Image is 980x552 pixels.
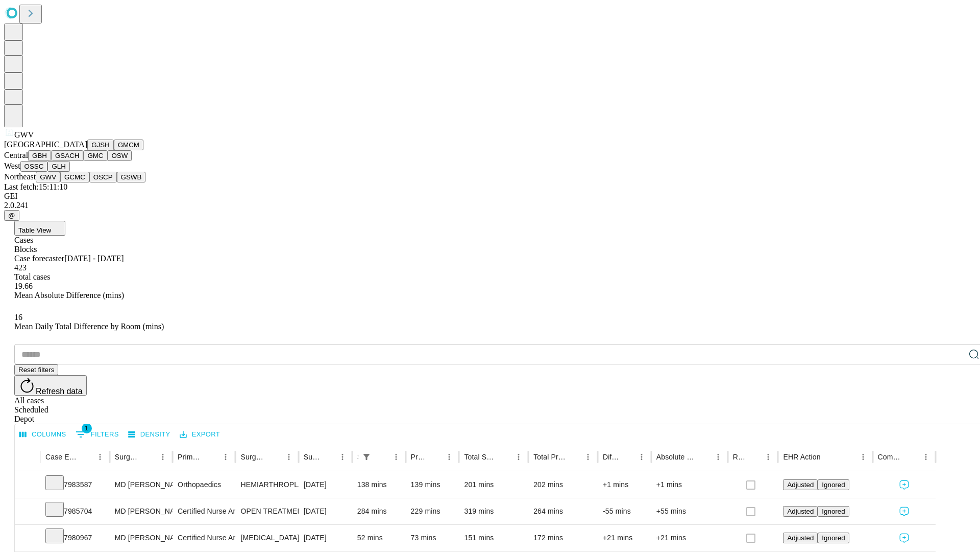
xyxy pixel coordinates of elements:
[411,525,454,551] div: 73 mins
[204,450,218,464] button: Sort
[442,450,456,464] button: Menu
[14,221,65,236] button: Table View
[177,427,223,443] button: Export
[45,498,105,524] div: 7985704
[357,525,401,551] div: 52 mins
[240,453,266,461] div: Surgery Name
[240,472,293,498] div: HEMIARTHROPLASTY HIP
[60,172,89,182] button: GCMC
[904,450,919,464] button: Sort
[4,162,20,170] span: West
[51,150,83,161] button: GSACH
[304,453,320,461] div: Surgery Date
[82,423,92,433] span: 1
[464,472,523,498] div: 201 mins
[634,450,649,464] button: Menu
[620,450,634,464] button: Sort
[14,313,22,321] span: 16
[411,453,427,461] div: Predicted In Room Duration
[4,201,976,210] div: 2.0.241
[115,498,167,524] div: MD [PERSON_NAME] [PERSON_NAME] Md
[357,472,401,498] div: 138 mins
[787,508,814,515] span: Adjusted
[761,450,775,464] button: Menu
[304,472,347,498] div: [DATE]
[45,525,105,551] div: 7980967
[411,498,454,524] div: 229 mins
[818,533,849,543] button: Ignored
[822,534,845,542] span: Ignored
[117,172,146,182] button: GSWB
[178,453,203,461] div: Primary Service
[656,498,723,524] div: +55 mins
[822,508,845,515] span: Ignored
[321,450,335,464] button: Sort
[359,450,374,464] button: Show filters
[178,498,230,524] div: Certified Nurse Anesthetist
[533,498,593,524] div: 264 mins
[36,172,60,182] button: GWV
[178,472,230,498] div: Orthopaedics
[267,450,282,464] button: Sort
[603,472,646,498] div: +1 mins
[304,498,347,524] div: [DATE]
[533,472,593,498] div: 202 mins
[93,450,107,464] button: Menu
[464,453,496,461] div: Total Scheduled Duration
[28,150,51,161] button: GBH
[464,498,523,524] div: 319 mins
[240,498,293,524] div: OPEN TREATMENT POSTERIOR OR ANTERIOR ACETABULAR WALL
[919,450,933,464] button: Menu
[8,212,15,219] span: @
[17,427,69,443] button: Select columns
[656,472,723,498] div: +1 mins
[783,506,818,517] button: Adjusted
[45,472,105,498] div: 7983587
[156,450,170,464] button: Menu
[511,450,526,464] button: Menu
[818,479,849,490] button: Ignored
[14,282,33,290] span: 19.66
[79,450,93,464] button: Sort
[747,450,761,464] button: Sort
[818,506,849,517] button: Ignored
[304,525,347,551] div: [DATE]
[218,450,233,464] button: Menu
[47,161,69,172] button: GLH
[14,322,164,331] span: Mean Daily Total Difference by Room (mins)
[240,525,293,551] div: [MEDICAL_DATA] PLANNED
[581,450,595,464] button: Menu
[787,534,814,542] span: Adjusted
[711,450,725,464] button: Menu
[14,254,64,263] span: Case forecaster
[787,481,814,489] span: Adjusted
[878,453,903,461] div: Comments
[4,192,976,201] div: GEI
[464,525,523,551] div: 151 mins
[359,450,374,464] div: 1 active filter
[14,130,34,139] span: GWV
[126,427,173,443] button: Density
[697,450,711,464] button: Sort
[567,450,581,464] button: Sort
[14,375,87,396] button: Refresh data
[4,210,19,221] button: @
[335,450,350,464] button: Menu
[856,450,870,464] button: Menu
[20,476,35,494] button: Expand
[18,226,51,234] span: Table View
[389,450,403,464] button: Menu
[4,182,67,191] span: Last fetch: 15:11:10
[282,450,296,464] button: Menu
[20,503,35,521] button: Expand
[357,453,358,461] div: Scheduled In Room Duration
[656,525,723,551] div: +21 mins
[14,364,58,375] button: Reset filters
[357,498,401,524] div: 284 mins
[18,366,54,374] span: Reset filters
[533,525,593,551] div: 172 mins
[783,533,818,543] button: Adjusted
[115,472,167,498] div: MD [PERSON_NAME] [PERSON_NAME] Md
[36,387,83,396] span: Refresh data
[4,151,28,159] span: Central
